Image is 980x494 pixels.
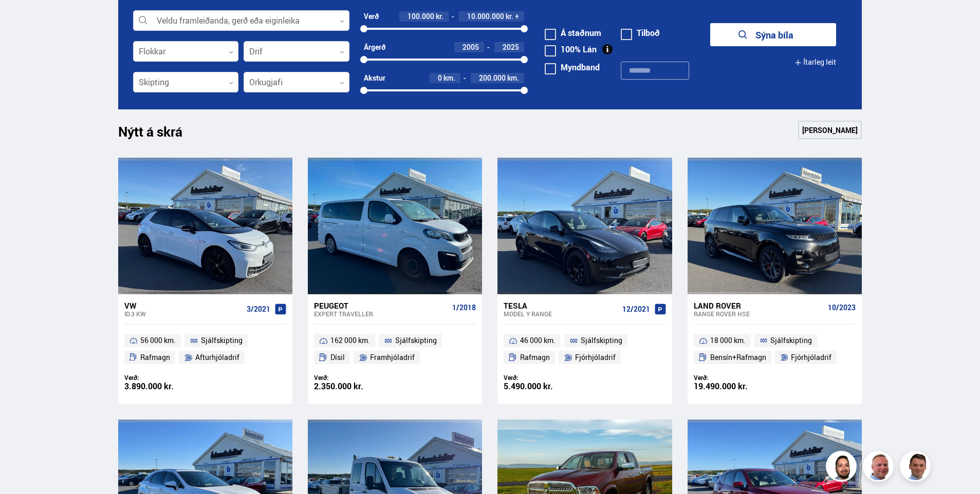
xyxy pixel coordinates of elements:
[364,12,379,21] div: Verð
[308,294,482,404] a: Peugeot Expert TRAVELLER 1/2018 162 000 km. Sjálfskipting Dísil Framhjóladrif Verð: 2.350.000 kr.
[791,351,831,364] span: Fjórhjóladrif
[794,51,836,74] button: Ítarleg leit
[247,305,270,313] span: 3/2021
[467,11,504,21] span: 10.000.000
[710,351,766,364] span: Bensín+Rafmagn
[864,452,895,483] img: siFngHWaQ9KaOqBr.png
[504,382,585,391] div: 5.490.000 kr.
[438,73,442,83] span: 0
[124,374,206,382] div: Verð:
[827,452,858,483] img: nhp88E3Fdnt1Opn2.png
[504,374,585,382] div: Verð:
[545,45,597,53] label: 100% Lán
[140,351,170,364] span: Rafmagn
[828,303,856,312] span: 10/2023
[497,294,672,404] a: Tesla Model Y RANGE 12/2021 46 000 km. Sjálfskipting Rafmagn Fjórhjóladrif Verð: 5.490.000 kr.
[140,334,176,347] span: 56 000 km.
[124,301,243,310] div: VW
[520,351,550,364] span: Rafmagn
[370,351,415,364] span: Framhjóladrif
[314,374,395,382] div: Verð:
[770,334,812,347] span: Sjálfskipting
[408,11,434,21] span: 100.000
[694,310,824,317] div: Range Rover HSE
[314,382,395,391] div: 2.350.000 kr.
[520,334,556,347] span: 46 000 km.
[710,334,746,347] span: 18 000 km.
[443,74,455,82] span: km.
[314,310,448,317] div: Expert TRAVELLER
[452,303,476,312] span: 1/2018
[581,334,622,347] span: Sjálfskipting
[124,382,206,391] div: 3.890.000 kr.
[314,301,448,310] div: Peugeot
[545,63,600,71] label: Myndband
[901,452,932,483] img: FbJEzSuNWCJXmdc-.webp
[503,42,519,52] span: 2025
[395,334,437,347] span: Sjálfskipting
[798,121,862,139] a: [PERSON_NAME]
[506,12,513,21] span: kr.
[515,12,519,21] span: +
[622,305,650,313] span: 12/2021
[507,74,519,82] span: km.
[479,73,506,83] span: 200.000
[621,29,660,37] label: Tilboð
[710,23,836,46] button: Sýna bíla
[575,351,616,364] span: Fjórhjóladrif
[330,351,345,364] span: Dísil
[545,29,601,37] label: Á staðnum
[504,310,618,317] div: Model Y RANGE
[694,374,775,382] div: Verð:
[8,4,39,35] button: Opna LiveChat spjallviðmót
[688,294,862,404] a: Land Rover Range Rover HSE 10/2023 18 000 km. Sjálfskipting Bensín+Rafmagn Fjórhjóladrif Verð: 19...
[118,124,200,145] h1: Nýtt á skrá
[436,12,443,21] span: kr.
[694,382,775,391] div: 19.490.000 kr.
[118,294,292,404] a: VW ID.3 KW 3/2021 56 000 km. Sjálfskipting Rafmagn Afturhjóladrif Verð: 3.890.000 kr.
[694,301,824,310] div: Land Rover
[364,43,385,51] div: Árgerð
[330,334,370,347] span: 162 000 km.
[195,351,239,364] span: Afturhjóladrif
[124,310,243,317] div: ID.3 KW
[504,301,618,310] div: Tesla
[201,334,243,347] span: Sjálfskipting
[364,74,385,82] div: Akstur
[463,42,479,52] span: 2005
